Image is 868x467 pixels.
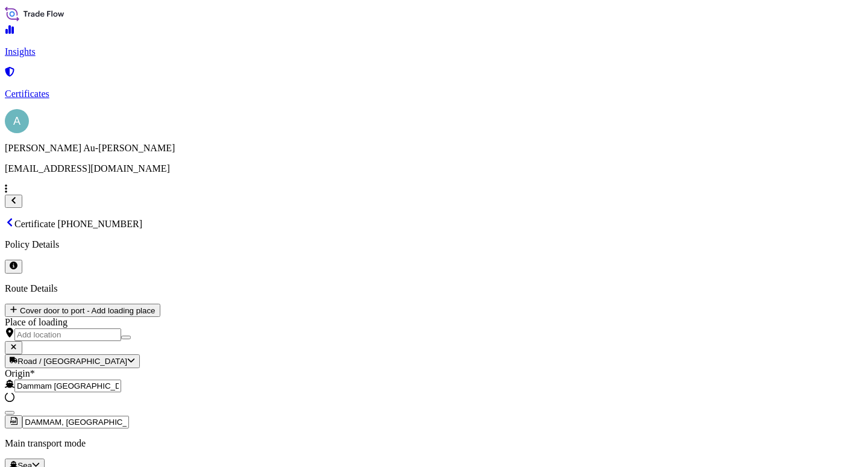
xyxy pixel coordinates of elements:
span: A [13,115,20,127]
p: Certificates [5,89,863,99]
button: Show suggestions [121,336,131,339]
button: Show suggestions [5,411,14,415]
p: Insights [5,46,863,57]
span: Cover door to port - Add loading place [20,306,156,315]
button: Select transport [5,354,140,368]
div: Loading [5,392,863,404]
div: Origin [5,368,863,379]
p: Policy Details [5,239,863,250]
p: Main transport mode [5,438,863,449]
a: Insights [5,26,863,57]
input: Place of loading [14,328,121,341]
p: Certificate [PHONE_NUMBER] [5,218,863,230]
button: Cover door to port - Add loading place [5,304,160,317]
span: Road / [GEOGRAPHIC_DATA] [17,357,127,366]
a: Certificates [5,68,863,99]
p: [PERSON_NAME] Au-[PERSON_NAME] [5,143,863,154]
p: [EMAIL_ADDRESS][DOMAIN_NAME] [5,163,863,174]
input: Origin [14,380,121,392]
div: Place of loading [5,317,863,328]
p: Route Details [5,283,863,294]
input: Text to appear on certificate [22,416,129,428]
